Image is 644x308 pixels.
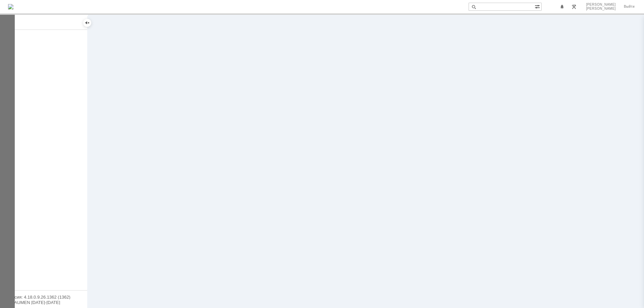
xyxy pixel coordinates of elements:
[586,3,616,7] span: [PERSON_NAME]
[7,295,80,299] div: Версия: 4.18.0.9.26.1362 (1362)
[8,4,13,9] img: logo
[586,7,616,11] span: [PERSON_NAME]
[83,19,91,27] div: Скрыть меню
[8,4,13,9] a: Перейти на домашнюю страницу
[570,3,578,11] a: Перейти в интерфейс администратора
[7,300,80,305] div: © NAUMEN [DATE]-[DATE]
[535,3,541,9] span: Расширенный поиск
